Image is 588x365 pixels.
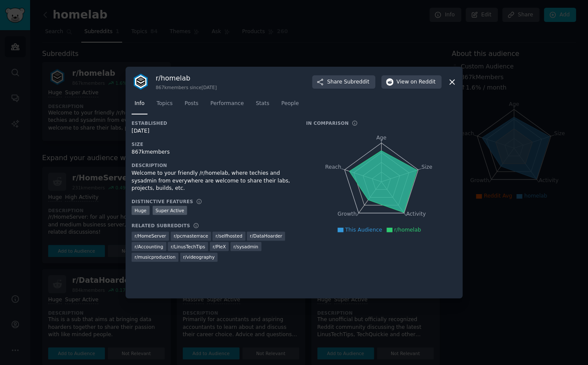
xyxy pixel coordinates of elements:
[132,73,150,91] img: homelab
[135,244,163,250] span: r/ Accounting
[135,254,175,260] span: r/ musicproduction
[312,75,375,89] button: ShareSubreddit
[381,75,441,89] button: Viewon Reddit
[156,74,217,83] h3: r/ homelab
[256,100,269,108] span: Stats
[207,97,247,114] a: Performance
[156,100,172,108] span: Topics
[174,233,208,239] span: r/ pcmasterrace
[337,211,356,217] tspan: Growth
[210,100,244,108] span: Performance
[344,78,369,86] span: Subreddit
[281,100,299,108] span: People
[132,148,294,156] div: 867k members
[213,244,226,250] span: r/ PleX
[406,211,426,217] tspan: Activity
[325,164,341,170] tspan: Reach
[181,97,201,114] a: Posts
[233,244,258,250] span: r/ sysadmin
[396,78,435,86] span: View
[184,100,198,108] span: Posts
[183,254,215,260] span: r/ videography
[278,97,302,114] a: People
[250,233,282,239] span: r/ DataHoarder
[153,97,175,114] a: Topics
[135,100,144,108] span: Info
[132,120,294,126] h3: Established
[135,233,166,239] span: r/ HomeServer
[132,206,150,215] div: Huge
[327,78,369,86] span: Share
[132,223,190,229] h3: Related Subreddits
[156,84,217,90] div: 867k members since [DATE]
[132,198,193,204] h3: Distinctive Features
[306,120,349,126] h3: In Comparison
[253,97,272,114] a: Stats
[132,127,294,135] div: [DATE]
[215,233,242,239] span: r/ selfhosted
[132,170,294,192] div: Welcome to your friendly /r/homelab, where techies and sysadmin from everywhere are welcome to sh...
[171,244,205,250] span: r/ LinusTechTips
[132,97,147,114] a: Info
[345,227,382,233] span: This Audience
[410,78,435,86] span: on Reddit
[394,227,421,233] span: r/homelab
[153,206,187,215] div: Super Active
[132,162,294,168] h3: Description
[376,135,386,141] tspan: Age
[132,141,294,147] h3: Size
[421,164,432,170] tspan: Size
